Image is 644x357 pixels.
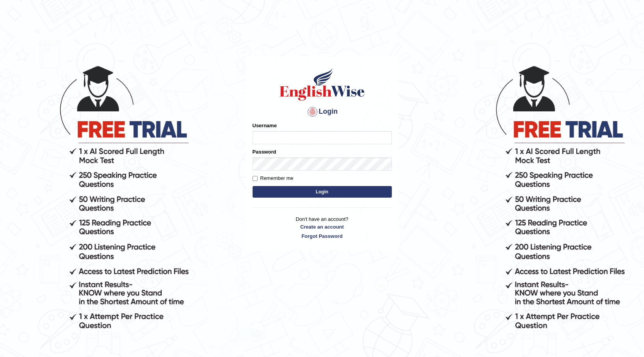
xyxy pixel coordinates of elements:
[253,174,294,182] label: Remember me
[253,176,258,181] input: Remember me
[253,223,392,231] a: Create an account
[278,67,366,102] img: Logo of English Wise sign in for intelligent practice with AI
[253,148,276,155] label: Password
[253,106,392,118] h4: Login
[253,215,392,239] p: Don't have an account?
[253,186,392,198] button: Login
[253,122,277,129] label: Username
[253,232,392,240] a: Forgot Password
